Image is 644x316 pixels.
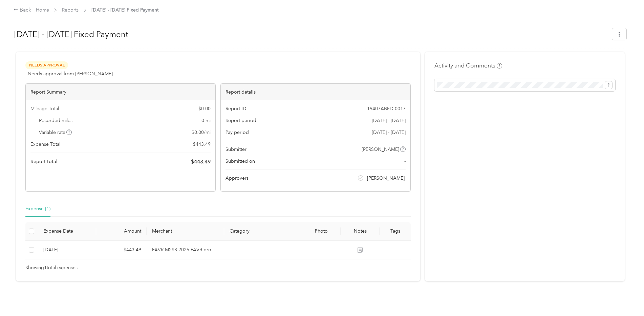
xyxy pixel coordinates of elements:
span: Submitter [226,146,246,153]
th: Amount [96,222,147,241]
span: Report period [226,117,256,124]
span: Showing 1 total expenses [25,264,78,272]
th: Notes [341,222,380,241]
span: 0 mi [201,117,211,124]
span: Needs Approval [25,61,68,69]
th: Tags [380,222,411,241]
th: Photo [302,222,341,241]
span: Approvers [226,175,249,182]
a: Home [36,7,49,13]
h1: Sep 1 - 30, 2025 Fixed Payment [14,26,607,42]
span: Submitted on [226,158,255,165]
span: - [404,158,406,165]
iframe: Everlance-gr Chat Button Frame [606,278,644,316]
span: Needs approval from [PERSON_NAME] [28,70,113,77]
span: Report total [30,158,58,165]
span: Pay period [226,129,249,136]
th: Merchant [147,222,224,241]
div: Expense (1) [25,205,50,213]
span: $ 443.49 [191,158,211,166]
td: 9-2-2025 [38,241,96,259]
span: [PERSON_NAME] [367,175,405,182]
th: Expense Date [38,222,96,241]
span: [DATE] - [DATE] [372,129,406,136]
span: 19407ABFD-0017 [367,105,406,112]
h4: Activity and Comments [434,61,502,70]
td: FAVR MSS3 2025 FAVR program [147,241,224,259]
span: [DATE] - [DATE] [372,117,406,124]
a: Reports [62,7,79,13]
td: $443.49 [96,241,147,259]
td: - [380,241,411,259]
span: [PERSON_NAME] [362,146,399,153]
th: Category [224,222,302,241]
span: Mileage Total [30,105,59,112]
span: - [394,247,396,253]
div: Tags [385,228,405,234]
div: Back [14,6,31,14]
span: $ 0.00 / mi [192,129,211,136]
div: Report details [221,84,410,100]
span: $ 443.49 [193,141,211,148]
div: Report Summary [26,84,215,100]
span: Report ID [226,105,246,112]
span: Expense Total [30,141,60,148]
span: [DATE] - [DATE] Fixed Payment [91,6,159,14]
span: Variable rate [39,129,72,136]
span: $ 0.00 [198,105,211,112]
span: Recorded miles [39,117,72,124]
